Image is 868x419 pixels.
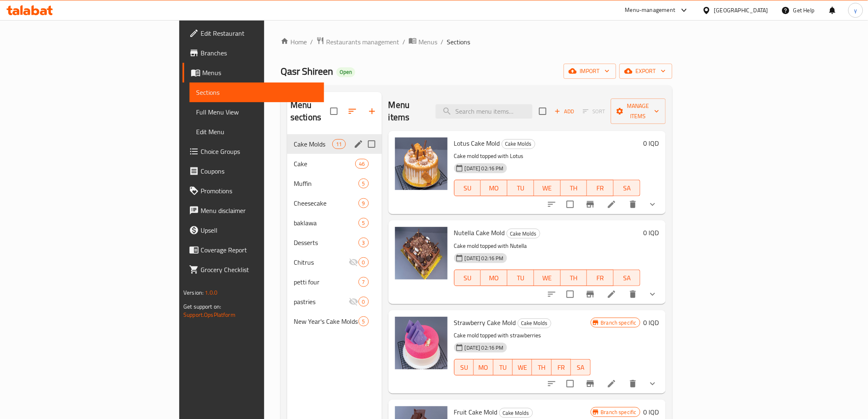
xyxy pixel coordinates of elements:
[555,362,568,373] span: FR
[356,160,368,168] span: 46
[500,408,532,418] span: Cake Molds
[614,180,640,196] button: SA
[359,179,369,188] div: items
[484,272,504,284] span: MO
[553,107,576,116] span: Add
[294,139,332,149] span: Cake Molds
[570,66,610,76] span: import
[287,233,382,252] div: Desserts3
[511,182,531,194] span: TU
[294,257,349,267] span: Chitrus
[287,193,382,213] div: Cheesecake9
[535,362,548,373] span: TH
[202,68,318,78] span: Menus
[551,105,578,118] button: Add
[294,316,359,326] div: New Year's Cake Molds
[617,272,637,284] span: SA
[607,379,617,389] a: Edit menu item
[201,206,318,215] span: Menu disclaimer
[643,374,662,394] button: show more
[598,408,640,416] span: Branch specific
[294,238,359,247] span: Desserts
[534,180,561,196] button: WE
[617,182,637,194] span: SA
[436,104,532,119] input: search
[714,6,768,15] div: [GEOGRAPHIC_DATA]
[294,297,349,307] div: pastries
[287,213,382,233] div: baklawa5
[502,139,535,149] span: Cake Molds
[587,270,614,286] button: FR
[648,289,658,299] svg: Show Choices
[201,225,318,235] span: Upsell
[578,105,611,118] span: Select section first
[587,180,614,196] button: FR
[359,238,369,247] div: items
[359,219,368,227] span: 5
[561,180,587,196] button: TH
[183,43,324,63] a: Branches
[454,137,500,149] span: Lotus Cake Mold
[336,67,355,77] div: Open
[441,37,443,47] li: /
[507,229,540,238] span: Cake Molds
[183,142,324,161] a: Choice Groups
[644,137,659,149] h6: 0 IQD
[359,298,368,306] span: 0
[499,408,533,418] div: Cake Molds
[201,265,318,275] span: Grocery Checklist
[201,245,318,255] span: Coverage Report
[183,181,324,201] a: Promotions
[190,122,324,142] a: Edit Menu
[454,241,640,251] p: Cake mold topped with Nutella
[294,218,359,228] div: baklawa
[287,252,382,272] div: Chitrus0
[497,362,509,373] span: TU
[648,199,658,209] svg: Show Choices
[454,316,516,329] span: Strawberry Cake Mold
[402,37,405,47] li: /
[418,37,437,47] span: Menus
[294,198,359,208] span: Cheesecake
[294,159,355,169] span: Cake
[190,82,324,102] a: Sections
[183,301,221,312] span: Get support on:
[201,28,318,38] span: Edit Restaurant
[359,278,368,286] span: 7
[590,272,610,284] span: FR
[461,344,507,352] span: [DATE] 02:16 PM
[507,229,540,238] div: Cake Molds
[409,37,437,47] a: Menus
[349,297,359,307] svg: Inactive section
[454,359,474,375] button: SU
[574,362,587,373] span: SA
[395,137,448,190] img: Lotus Cake Mold
[626,66,666,76] span: export
[359,318,368,325] span: 5
[454,227,505,239] span: Nutella Cake Mold
[580,195,600,214] button: Branch-specific-item
[537,272,557,284] span: WE
[562,196,579,213] span: Select to update
[294,179,359,188] span: Muffin
[854,6,857,15] span: y
[580,374,600,394] button: Branch-specific-item
[534,103,551,120] span: Select section
[552,359,571,375] button: FR
[196,107,318,117] span: Full Menu View
[477,362,490,373] span: MO
[643,195,662,214] button: show more
[362,101,382,121] button: Add section
[562,286,579,303] span: Select to update
[516,362,529,373] span: WE
[325,103,343,120] span: Select all sections
[294,277,359,287] div: petti four
[355,159,368,169] div: items
[395,317,448,369] img: Strawberry Cake Mold
[359,239,368,247] span: 3
[287,292,382,311] div: pastries0
[183,201,324,220] a: Menu disclaimer
[183,260,324,279] a: Grocery Checklist
[196,87,318,97] span: Sections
